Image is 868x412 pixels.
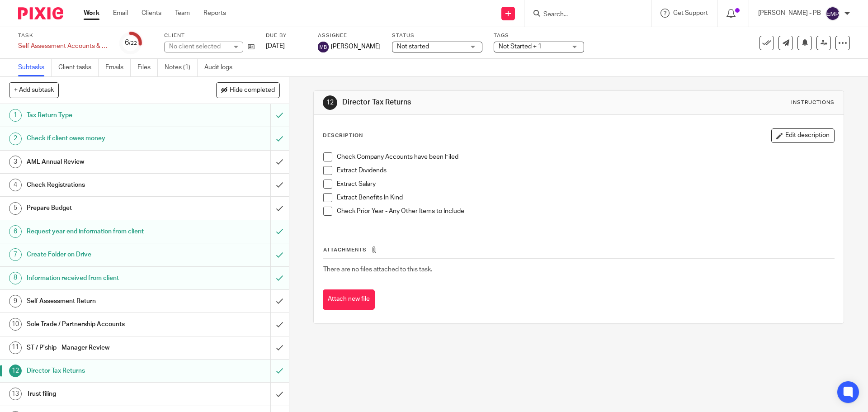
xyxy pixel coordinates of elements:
[27,178,183,192] h1: Check Registrations
[27,341,183,355] h1: ST / P'ship - Manager Review
[9,248,22,261] div: 7
[27,317,183,331] h1: Sole Trade / Partnership Accounts
[771,128,835,143] button: Edit description
[337,166,834,175] p: Extract Dividends
[9,272,22,284] div: 8
[9,295,22,308] div: 9
[27,294,183,308] h1: Self Assessment Return
[318,32,381,39] label: Assignee
[826,6,840,21] img: svg%3E
[27,248,183,261] h1: Create Folder on Drive
[105,59,131,76] a: Emails
[323,95,337,110] div: 12
[18,42,108,51] div: Self Assessment Accounts &amp; Tax Returns
[27,109,183,122] h1: Tax Return Type
[164,32,255,39] label: Client
[542,11,624,19] input: Search
[129,41,137,46] small: /22
[216,82,280,98] button: Hide completed
[9,109,22,122] div: 1
[27,225,183,238] h1: Request year end information from client
[27,201,183,215] h1: Prepare Budget
[337,193,834,202] p: Extract Benefits In Kind
[9,388,22,400] div: 13
[125,38,137,48] div: 6
[337,180,834,189] p: Extract Salary
[18,32,108,39] label: Task
[58,59,99,76] a: Client tasks
[9,202,22,215] div: 5
[9,82,59,98] button: + Add subtask
[27,387,183,401] h1: Trust filing
[9,156,22,168] div: 3
[323,289,375,310] button: Attach new file
[9,179,22,191] div: 4
[392,32,482,39] label: Status
[323,132,363,139] p: Description
[673,10,708,16] span: Get Support
[27,271,183,285] h1: Information received from client
[18,7,63,19] img: Pixie
[9,365,22,377] div: 12
[204,59,239,76] a: Audit logs
[18,59,52,76] a: Subtasks
[337,207,834,216] p: Check Prior Year - Any Other Items to Include
[27,364,183,378] h1: Director Tax Returns
[230,87,275,94] span: Hide completed
[169,42,228,51] div: No client selected
[27,132,183,145] h1: Check if client owes money
[323,266,432,273] span: There are no files attached to this task.
[9,341,22,354] div: 11
[113,9,128,18] a: Email
[175,9,190,18] a: Team
[331,42,381,51] span: [PERSON_NAME]
[142,9,161,18] a: Clients
[318,42,329,52] img: svg%3E
[342,98,598,107] h1: Director Tax Returns
[791,99,835,106] div: Instructions
[337,152,834,161] p: Check Company Accounts have been Filed
[397,43,429,50] span: Not started
[18,42,108,51] div: Self Assessment Accounts & Tax Returns
[758,9,821,18] p: [PERSON_NAME] - PB
[84,9,99,18] a: Work
[165,59,198,76] a: Notes (1)
[323,247,367,252] span: Attachments
[203,9,226,18] a: Reports
[137,59,158,76] a: Files
[27,155,183,169] h1: AML Annual Review
[266,43,285,49] span: [DATE]
[9,318,22,331] div: 10
[9,225,22,238] div: 6
[499,43,542,50] span: Not Started + 1
[9,133,22,145] div: 2
[266,32,307,39] label: Due by
[494,32,584,39] label: Tags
